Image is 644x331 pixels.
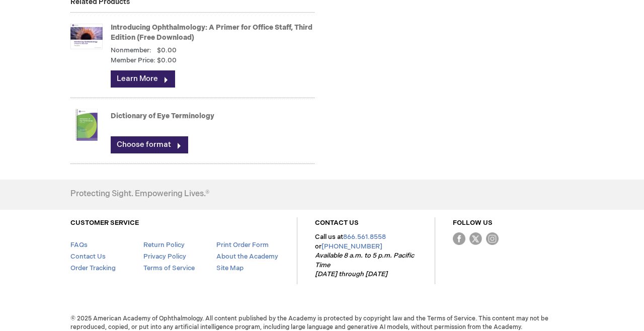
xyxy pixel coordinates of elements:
a: [PHONE_NUMBER] [321,242,382,251]
em: Available 8 a.m. to 5 p.m. Pacific Time [DATE] through [DATE] [315,252,414,278]
a: About the Academy [216,253,278,261]
a: Contact Us [70,253,106,261]
a: Choose format [111,136,188,153]
h4: Protecting Sight. Empowering Lives.® [70,190,209,199]
img: Twitter [469,232,482,245]
a: Privacy Policy [143,253,186,261]
a: Learn More [111,70,175,88]
a: Dictionary of Eye Terminology [111,112,214,120]
a: Order Tracking [70,264,116,272]
a: FOLLOW US [453,219,493,227]
a: FAQs [70,241,88,249]
span: $0.00 [157,56,177,65]
strong: Nonmember: [111,46,151,55]
a: Print Order Form [216,241,269,249]
a: Site Map [216,264,244,272]
img: Introducing Ophthalmology: A Primer for Office Staff, Third Edition (Free Download) [70,16,103,56]
img: Facebook [453,232,465,245]
img: Dictionary of Eye Terminology [70,105,103,145]
a: Terms of Service [143,264,195,272]
p: Call us at or [315,232,417,279]
strong: Member Price: [111,56,155,65]
a: Introducing Ophthalmology: A Primer for Office Staff, Third Edition (Free Download) [111,23,312,42]
span: $0.00 [157,46,177,54]
a: CUSTOMER SERVICE [70,219,139,227]
a: CONTACT US [315,219,359,227]
a: 866.561.8558 [343,233,386,241]
img: instagram [486,232,499,245]
a: Return Policy [143,241,185,249]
